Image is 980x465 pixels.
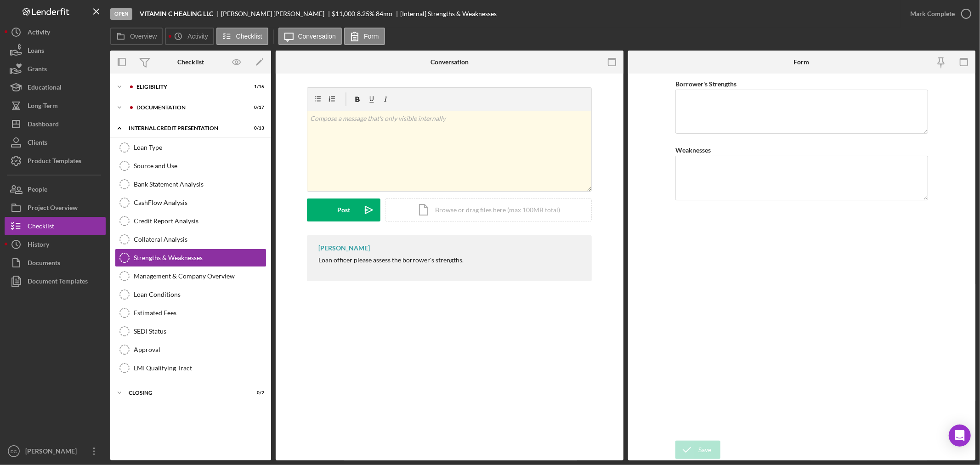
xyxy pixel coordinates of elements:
div: Documentation [136,105,241,110]
div: Dashboard [28,115,59,136]
div: 84 mo [376,10,392,17]
button: Product Templates [5,152,106,170]
div: Project Overview [28,198,78,219]
button: Grants [5,60,106,78]
a: Bank Statement Analysis [115,175,266,193]
a: Source and Use [115,157,266,175]
div: Product Templates [28,152,81,172]
button: Document Templates [5,272,106,290]
label: Borrower's Strengths [675,80,736,88]
div: SEDI Status [134,328,266,335]
div: CLOSING [129,390,241,396]
label: Form [364,33,379,40]
div: Activity [28,23,50,44]
div: 0 / 2 [248,390,264,396]
div: Form [794,58,810,66]
label: Activity [187,33,208,40]
div: Approval [134,346,266,353]
div: [PERSON_NAME] [23,442,83,463]
div: Strengths & Weaknesses [134,254,266,261]
div: 0 / 13 [248,125,264,131]
label: Checklist [236,33,262,40]
button: Long-Term [5,96,106,115]
div: Open [110,8,132,20]
b: VITAMIN C HEALING LLC [140,10,213,17]
div: Document Templates [28,272,88,293]
div: [PERSON_NAME] [PERSON_NAME] [221,10,332,17]
div: Source and Use [134,162,266,170]
div: Conversation [431,58,469,66]
button: Conversation [278,28,342,45]
span: $11,000 [332,10,356,17]
div: Eligibility [136,84,241,90]
button: Save [675,441,720,459]
button: Documents [5,254,106,272]
button: History [5,235,106,254]
div: LMI Qualifying Tract [134,364,266,372]
a: Management & Company Overview [115,267,266,285]
div: Loan Type [134,144,266,151]
a: Credit Report Analysis [115,212,266,230]
a: Loan Type [115,138,266,157]
div: People [28,180,47,201]
div: Save [698,441,711,459]
a: Loan Conditions [115,285,266,304]
button: Loans [5,41,106,60]
div: CashFlow Analysis [134,199,266,206]
div: Documents [28,254,60,274]
div: Long-Term [28,96,58,117]
div: Loan officer please assess the borrower's strengths. [318,256,464,264]
div: Internal Credit Presentation [129,125,241,131]
button: Overview [110,28,163,45]
a: Collateral Analysis [115,230,266,249]
button: Project Overview [5,198,106,217]
div: [Internal] Strengths & Weaknesses [400,10,497,17]
button: Form [344,28,385,45]
div: Educational [28,78,62,99]
button: Mark Complete [901,5,975,23]
label: Conversation [298,33,336,40]
button: Educational [5,78,106,96]
div: 0 / 17 [248,105,264,110]
label: Overview [130,33,157,40]
button: Post [307,198,380,221]
div: 8.25 % [357,10,374,17]
a: LMI Qualifying Tract [115,359,266,377]
div: Loans [28,41,44,62]
div: History [28,235,49,256]
button: Activity [5,23,106,41]
div: Post [337,198,350,221]
div: Bank Statement Analysis [134,181,266,188]
button: DG[PERSON_NAME] [5,442,106,460]
a: Estimated Fees [115,304,266,322]
button: Dashboard [5,115,106,133]
div: Collateral Analysis [134,236,266,243]
div: Loan Conditions [134,291,266,298]
button: Checklist [5,217,106,235]
div: Checklist [177,58,204,66]
a: Strengths & Weaknesses [115,249,266,267]
div: Estimated Fees [134,309,266,317]
a: SEDI Status [115,322,266,340]
button: People [5,180,106,198]
a: Approval [115,340,266,359]
div: Credit Report Analysis [134,217,266,225]
button: Activity [165,28,214,45]
div: [PERSON_NAME] [318,244,370,252]
text: DG [11,449,17,454]
div: Clients [28,133,47,154]
button: Clients [5,133,106,152]
div: Mark Complete [910,5,955,23]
